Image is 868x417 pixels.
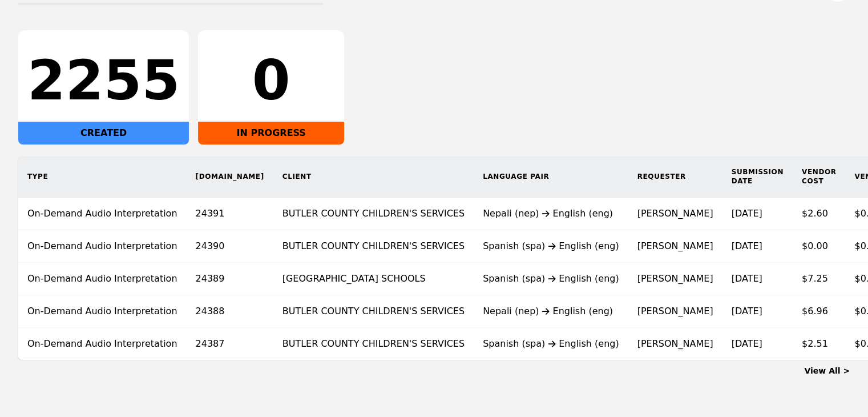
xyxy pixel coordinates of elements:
[273,295,474,328] td: BUTLER COUNTY CHILDREN'S SERVICES
[273,328,474,360] td: BUTLER COUNTY CHILDREN'S SERVICES
[793,263,846,295] td: $7.25
[731,208,762,219] time: [DATE]
[273,263,474,295] td: [GEOGRAPHIC_DATA] SCHOOLS
[483,337,619,351] div: Spanish (spa) English (eng)
[187,263,273,295] td: 24389
[187,198,273,230] td: 24391
[804,366,850,375] a: View All >
[483,304,619,318] div: Nepali (nep) English (eng)
[187,295,273,328] td: 24388
[207,53,335,108] div: 0
[18,295,187,328] td: On-Demand Audio Interpretation
[628,328,722,360] td: [PERSON_NAME]
[187,328,273,360] td: 24387
[18,156,187,198] th: Type
[793,156,846,198] th: Vendor Cost
[793,295,846,328] td: $6.96
[628,230,722,263] td: [PERSON_NAME]
[18,263,187,295] td: On-Demand Audio Interpretation
[793,198,846,230] td: $2.60
[628,263,722,295] td: [PERSON_NAME]
[273,230,474,263] td: BUTLER COUNTY CHILDREN'S SERVICES
[474,156,628,198] th: Language Pair
[187,230,273,263] td: 24390
[483,239,619,253] div: Spanish (spa) English (eng)
[628,198,722,230] td: [PERSON_NAME]
[628,295,722,328] td: [PERSON_NAME]
[198,122,344,145] div: IN PROGRESS
[187,156,273,198] th: [DOMAIN_NAME]
[731,338,762,349] time: [DATE]
[273,156,474,198] th: Client
[18,198,187,230] td: On-Demand Audio Interpretation
[722,156,792,198] th: Submission Date
[483,207,619,220] div: Nepali (nep) English (eng)
[18,230,187,263] td: On-Demand Audio Interpretation
[793,230,846,263] td: $0.00
[731,240,762,251] time: [DATE]
[273,198,474,230] td: BUTLER COUNTY CHILDREN'S SERVICES
[483,272,619,286] div: Spanish (spa) English (eng)
[793,328,846,360] td: $2.51
[628,156,722,198] th: Requester
[731,273,762,284] time: [DATE]
[18,328,187,360] td: On-Demand Audio Interpretation
[27,53,180,108] div: 2255
[731,306,762,316] time: [DATE]
[18,122,189,145] div: CREATED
